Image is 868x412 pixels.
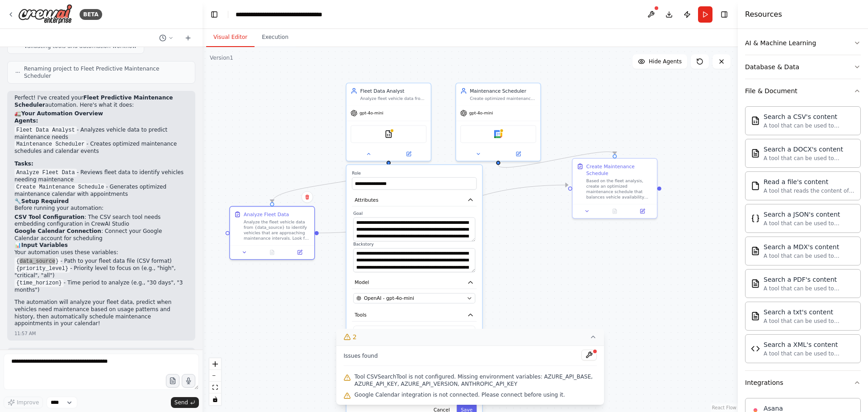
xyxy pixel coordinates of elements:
[745,38,816,47] div: AI & Machine Learning
[352,194,476,206] button: Attributes
[21,242,68,248] strong: Input Variables
[470,87,536,94] div: Maintenance Scheduler
[745,103,861,370] div: File & Document
[244,211,289,218] div: Analyze Fleet Data
[302,191,313,203] button: Delete node
[764,112,855,121] div: Search a CSV's content
[495,147,618,172] g: Edge from 1a9efdca-3fe5-4d50-99a2-c36691a0a6b7 to f9ac64eb-14ca-4d80-90f2-0b6faa3e8cf9
[14,228,188,242] li: : Connect your Google Calendar account for scheduling
[14,279,64,287] code: {time_horizon}
[14,299,188,327] p: The automation will analyze your fleet data, predict when vehicles need maintenance based on usag...
[751,149,760,158] img: DOCXSearchTool
[14,265,188,279] li: - Priority level to focus on (e.g., "high", "critical", "all")
[751,246,760,256] img: MDXSearchTool
[206,28,255,47] button: Visual Editor
[17,399,39,406] span: Improve
[14,95,173,108] strong: Fleet Predictive Maintenance Scheduler
[764,242,855,251] div: Search a MDX's content
[352,309,476,322] button: Tools
[764,308,855,317] div: Search a txt's content
[354,373,597,388] span: Tool CSVSearchTool is not configured. Missing environment variables: AZURE_API_BASE, AZURE_API_KE...
[718,8,731,21] button: Hide right sidebar
[745,55,861,79] button: Database & Data
[764,155,855,162] div: A tool that can be used to semantic search a query from a DOCX's content.
[764,187,855,194] div: A tool that reads the content of a file. To use this tool, provide a 'file_path' parameter with t...
[14,118,38,124] strong: Agents:
[355,196,378,203] span: Attributes
[209,382,221,393] button: fit view
[209,358,221,405] div: React Flow controls
[14,126,77,134] code: Fleet Data Analyst
[14,279,188,294] li: - Time period to analyze (e.g., "30 days", "3 months")
[18,4,72,24] img: Logo
[255,28,296,47] button: Execution
[182,374,195,388] button: Click to speak your automation idea
[258,248,287,256] button: No output available
[14,330,36,337] div: 11:57 AM
[21,198,69,204] strong: Setup Required
[14,161,33,167] strong: Tasks:
[355,279,369,286] span: Model
[21,110,103,117] strong: Your Automation Overview
[80,9,102,20] div: BETA
[764,210,855,219] div: Search a JSON's content
[4,397,43,408] button: Improve
[764,317,855,325] div: A tool that can be used to semantic search a query from a txt's content.
[14,184,188,198] li: - Generates optimized maintenance calendar with appointments
[14,127,188,141] li: - Analyzes vehicle data to predict maintenance needs
[764,275,855,284] div: Search a PDF's content
[14,141,188,155] li: - Creates optimized maintenance schedules and calendar events
[745,371,861,394] button: Integrations
[751,116,760,125] img: CSVSearchTool
[470,96,536,101] div: Create optimized maintenance schedules for the fleet based on predictive analysis, considering ve...
[353,332,357,341] span: 2
[14,95,188,109] p: Perfect! I've created your automation. Here's what it does:
[359,110,383,116] span: gpt-4o-mini
[745,86,797,95] div: File & Document
[389,150,428,158] button: Open in side panel
[24,65,188,80] span: Renaming project to Fleet Predictive Maintenance Scheduler
[14,110,188,118] h2: 🚛
[352,170,476,176] label: Role
[764,220,855,227] div: A tool that can be used to semantic search a query from a JSON's content.
[269,165,392,203] g: Edge from 866be352-42b7-4d70-86d8-decc25fd8760 to 5a21be2a-1cc5-41fe-95b6-b2f495134232
[236,10,337,19] nav: breadcrumb
[209,370,221,382] button: zoom out
[353,242,475,247] label: Backstory
[764,285,855,292] div: A tool that can be used to semantic search a query from a PDF's content.
[764,145,855,154] div: Search a DOCX's content
[586,178,653,200] div: Based on the fleet analysis, create an optimized maintenance schedule that balances vehicle avail...
[649,58,682,65] span: Hide Agents
[355,312,367,318] span: Tools
[336,329,604,346] button: 2
[745,9,782,20] h4: Resources
[353,210,475,216] label: Goal
[14,265,70,273] code: {priority_level}
[14,214,188,228] li: : The CSV search tool needs embedding configuration in CrewAI Studio
[209,393,221,405] button: toggle interactivity
[288,248,311,256] button: Open in side panel
[14,257,61,265] code: {data_source}
[14,242,188,249] h2: 📊
[352,276,476,289] button: Model
[745,31,861,55] button: AI & Machine Learning
[14,140,86,148] code: Maintenance Scheduler
[751,344,760,353] img: XMLSearchTool
[745,79,861,103] button: File & Document
[209,358,221,370] button: zoom in
[156,33,177,43] button: Switch to previous chat
[354,391,565,398] span: Google Calendar integration is not connected. Please connect before using it.
[360,87,427,94] div: Fleet Data Analyst
[14,249,188,256] p: Your automation uses these variables:
[494,130,502,138] img: Google Calendar
[364,295,414,302] span: OpenAI - gpt-4o-mini
[244,219,310,241] div: Analyze the fleet vehicle data from {data_source} to identify vehicles that are approaching maint...
[764,122,855,129] div: A tool that can be used to semantic search a query from a CSV's content.
[499,150,538,158] button: Open in side panel
[764,350,855,357] div: A tool that can be used to semantic search a query from a XML's content.
[346,83,431,161] div: Fleet Data AnalystAnalyze fleet vehicle data from {data_source} to identify maintenance patterns,...
[353,293,475,303] button: OpenAI - gpt-4o-mini
[181,33,195,43] button: Start a new chat
[745,62,799,71] div: Database & Data
[14,258,188,265] li: - Path to your fleet data file (CSV format)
